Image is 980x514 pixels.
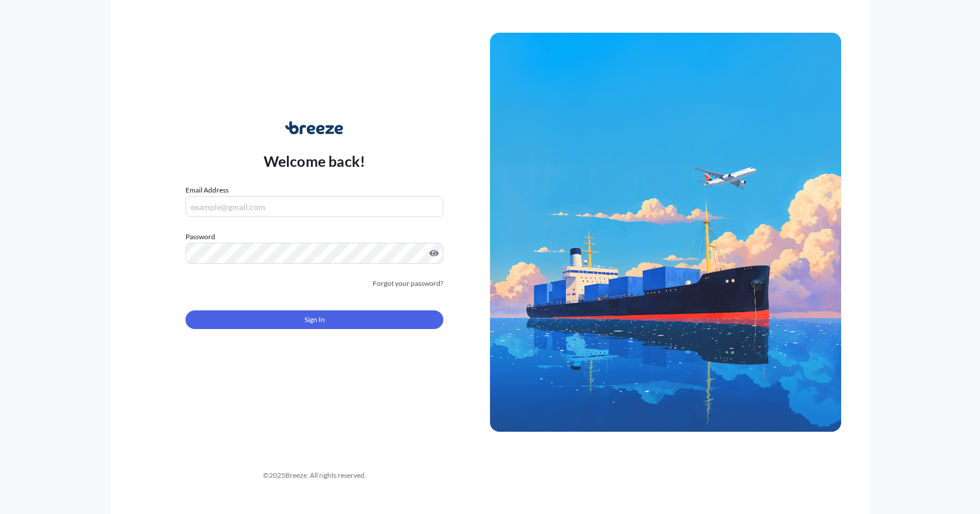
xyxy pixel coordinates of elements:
[304,314,325,326] span: Sign In
[139,470,490,481] div: © 2025 Breeze. All rights reserved.
[185,231,443,243] label: Password
[490,33,841,432] img: Ship illustration
[185,310,443,329] button: Sign In
[185,196,443,217] input: example@gmail.com
[373,278,443,289] a: Forgot your password?
[185,184,229,196] label: Email Address
[264,152,366,170] p: Welcome back!
[429,249,439,258] button: Show password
